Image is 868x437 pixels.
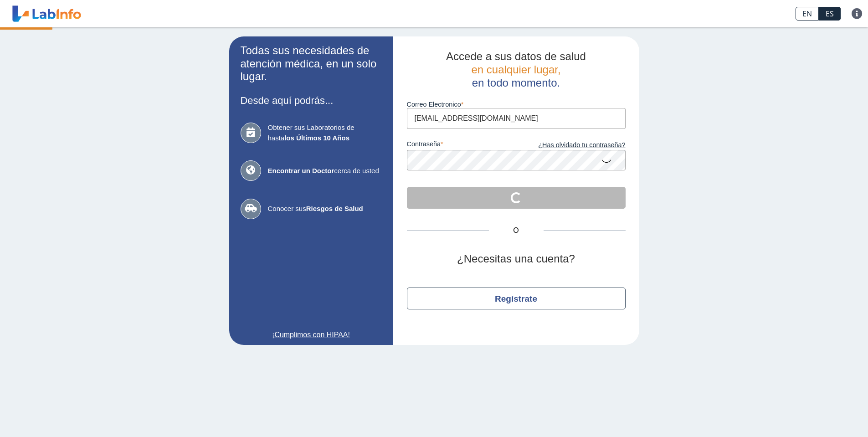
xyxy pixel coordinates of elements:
b: Encontrar un Doctor [268,167,334,175]
h3: Desde aquí podrás... [241,95,382,106]
span: en todo momento. [472,77,560,89]
label: Correo Electronico [407,101,626,108]
h2: ¿Necesitas una cuenta? [407,252,626,266]
label: contraseña [407,140,516,150]
span: Accede a sus datos de salud [446,50,586,62]
a: ¡Cumplimos con HIPAA! [241,329,382,340]
a: ¿Has olvidado tu contraseña? [516,140,626,150]
button: Regístrate [407,288,626,309]
span: cerca de usted [268,166,382,176]
span: en cualquier lugar, [471,63,560,76]
span: Conocer sus [268,204,382,214]
b: Riesgos de Salud [306,205,363,212]
a: ES [819,7,841,21]
h2: Todas sus necesidades de atención médica, en un solo lugar. [241,44,382,83]
span: O [489,225,544,236]
b: los Últimos 10 Años [284,134,349,142]
span: Obtener sus Laboratorios de hasta [268,123,382,143]
a: EN [796,7,819,21]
